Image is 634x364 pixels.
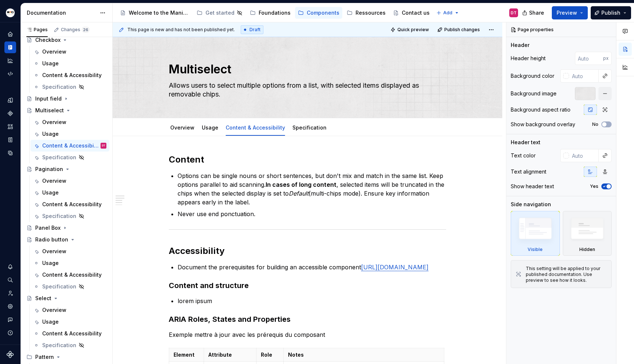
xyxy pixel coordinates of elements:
[289,120,329,135] div: Specification
[42,259,59,267] div: Usage
[30,328,109,339] a: Content & Accessibility
[42,330,102,337] div: Content & Accessibility
[603,55,609,61] p: px
[30,58,109,69] a: Usage
[61,27,90,33] div: Changes
[23,163,109,175] a: Pagination
[434,8,462,18] button: Add
[601,9,620,17] span: Publish
[42,119,66,126] div: Overview
[35,95,62,102] div: Input field
[4,314,16,325] div: Contact support
[7,351,14,358] svg: Supernova Logo
[30,152,109,163] a: Specification
[4,274,16,286] button: Search ⌘K
[205,9,234,17] div: Get started
[511,201,551,208] div: Side navigation
[529,9,544,17] span: Share
[42,72,102,79] div: Content & Accessibility
[4,134,16,146] div: Storybook stories
[4,55,16,66] a: Analytics
[169,315,291,324] strong: ARIA Roles, States and Properties
[42,177,66,185] div: Overview
[30,269,109,281] a: Content & Accessibility
[4,121,16,132] a: Assets
[575,52,603,65] input: Auto
[4,301,16,312] a: Settings
[208,351,252,358] p: Attribute
[169,154,446,165] h2: Content
[42,154,76,161] div: Specification
[511,139,540,146] div: Header text
[511,106,571,113] div: Background aspect ratio
[30,81,109,93] a: Specification
[42,83,76,91] div: Specification
[30,128,109,140] a: Usage
[289,190,309,197] em: Default
[526,266,607,283] div: This setting will be applied to your published documentation. Use preview to see how it looks.
[591,6,631,19] button: Publish
[4,68,16,80] a: Code automation
[557,9,577,17] span: Preview
[82,27,90,33] span: 26
[30,245,109,257] a: Overview
[26,27,48,33] div: Pages
[178,210,446,218] p: Never use end ponctuation.
[194,7,245,19] a: Get started
[528,247,543,252] div: Visible
[178,296,446,305] p: lorem ipsum
[288,351,440,358] p: Notes
[259,9,291,17] div: Foundations
[169,280,446,291] h3: Content and structure
[569,149,599,162] input: Auto
[174,351,199,358] p: Element
[30,46,109,58] a: Overview
[511,10,517,16] div: DT
[518,6,549,19] button: Share
[590,183,598,189] label: Yes
[563,211,612,256] div: Hidden
[23,93,109,105] a: Input field
[261,351,279,358] p: Role
[42,142,99,149] div: Content & Accessibility
[552,6,588,19] button: Preview
[4,41,16,53] div: Documentation
[4,94,16,106] a: Design tokens
[169,330,446,339] p: Exemple mettre à jour avec les prérequis du composant
[30,175,109,187] a: Overview
[390,7,433,19] a: Contact us
[6,8,15,17] img: e5cfe62c-2ffb-4aae-a2e8-6f19d60e01f1.png
[4,28,16,40] div: Home
[4,261,16,273] div: Notifications
[511,41,529,49] div: Header
[27,9,96,17] div: Documentation
[223,120,288,135] div: Content & Accessibility
[42,212,76,220] div: Specification
[167,80,445,100] textarea: Allows users to select multiple options from a list, with selected items displayed as removable c...
[42,60,59,67] div: Usage
[170,124,194,131] a: Overview
[511,183,554,190] div: Show header text
[511,72,554,80] div: Background color
[23,351,109,363] div: Pattern
[30,339,109,351] a: Specification
[30,116,109,128] a: Overview
[199,120,221,135] div: Usage
[23,34,109,46] a: Checkbox
[4,108,16,119] a: Components
[511,90,557,97] div: Background image
[23,234,109,245] a: Radio button
[435,25,483,35] button: Publish changes
[167,61,445,78] textarea: Multiselect
[247,7,294,19] a: Foundations
[307,9,339,17] div: Components
[249,27,260,33] span: Draft
[30,69,109,81] a: Content & Accessibility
